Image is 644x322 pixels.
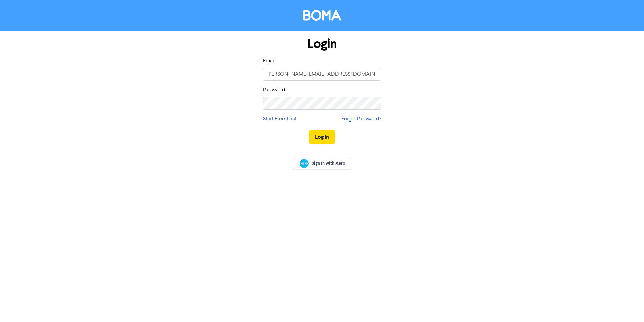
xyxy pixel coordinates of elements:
[293,158,351,169] a: Sign In with Xero
[263,115,296,123] a: Start Free Trial
[303,10,341,21] img: BOMA Logo
[300,159,309,168] img: Xero logo
[312,160,345,166] span: Sign In with Xero
[263,36,381,52] h1: Login
[309,130,335,144] button: Log In
[263,57,276,65] label: Email
[263,86,285,94] label: Password
[341,115,381,123] a: Forgot Password?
